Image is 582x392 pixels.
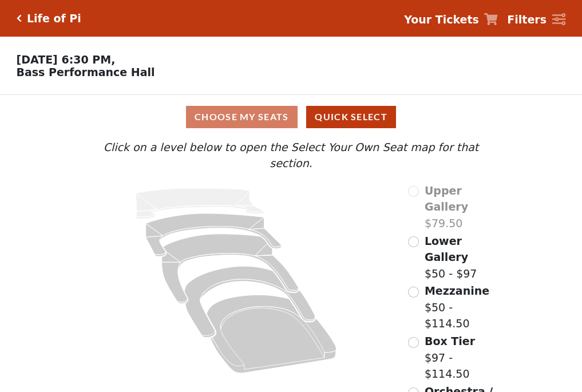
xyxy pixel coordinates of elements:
[425,184,468,213] span: Upper Gallery
[27,12,81,25] h5: Life of Pi
[207,295,337,373] path: Orchestra / Parterre Circle - Seats Available: 27
[425,283,501,332] label: $50 - $114.50
[425,335,475,347] span: Box Tier
[425,183,501,232] label: $79.50
[306,106,396,128] button: Quick Select
[507,11,565,28] a: Filters
[136,188,264,219] path: Upper Gallery - Seats Available: 0
[404,11,498,28] a: Your Tickets
[146,213,282,256] path: Lower Gallery - Seats Available: 101
[425,333,501,382] label: $97 - $114.50
[507,13,547,26] strong: Filters
[425,235,468,264] span: Lower Gallery
[425,284,489,297] span: Mezzanine
[81,139,501,172] p: Click on a level below to open the Select Your Own Seat map for that section.
[425,233,501,282] label: $50 - $97
[17,14,22,22] a: Click here to go back to filters
[404,13,479,26] strong: Your Tickets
